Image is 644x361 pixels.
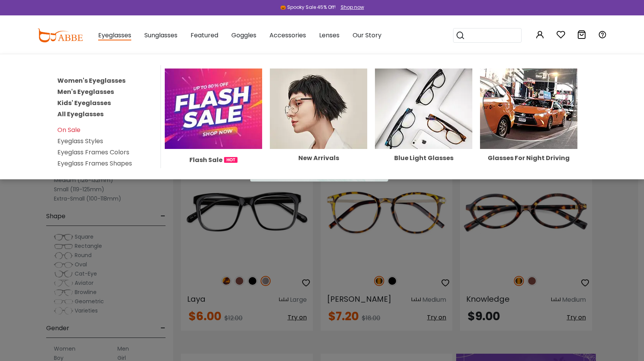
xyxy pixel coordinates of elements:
div: Blue Light Glasses [375,155,472,161]
span: Lenses [319,31,340,40]
a: Kids' Eyeglasses [57,99,111,107]
img: abbeglasses.com [37,28,83,42]
span: Flash Sale [189,155,222,165]
img: New Arrivals [270,69,367,149]
a: Women's Eyeglasses [57,76,125,85]
a: Men's Eyeglasses [57,87,114,96]
a: Blue Light Glasses [375,104,472,161]
a: On Sale [57,125,80,134]
span: Eyeglasses [98,31,131,40]
span: Sunglasses [144,31,177,40]
div: 🎃 Spooky Sale 45% Off! [280,4,336,11]
div: New Arrivals [270,155,367,161]
div: Glasses For Night Driving [480,155,577,161]
a: Eyeglass Styles [57,137,103,145]
a: Flash Sale [165,104,262,165]
a: New Arrivals [270,104,367,161]
a: All Eyeglasses [57,110,104,119]
img: Glasses For Night Driving [480,69,577,149]
span: Accessories [269,31,306,40]
span: Our Story [353,31,381,40]
div: Shop now [341,4,364,11]
img: Flash Sale [165,69,262,149]
a: Eyeglass Frames Colors [57,148,129,157]
a: Shop now [337,4,364,10]
img: Blue Light Glasses [375,69,472,149]
a: Eyeglass Frames Shapes [57,159,132,168]
span: Featured [191,31,218,40]
a: Glasses For Night Driving [480,104,577,161]
img: 1724998894317IetNH.gif [224,157,238,163]
span: Goggles [231,31,256,40]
